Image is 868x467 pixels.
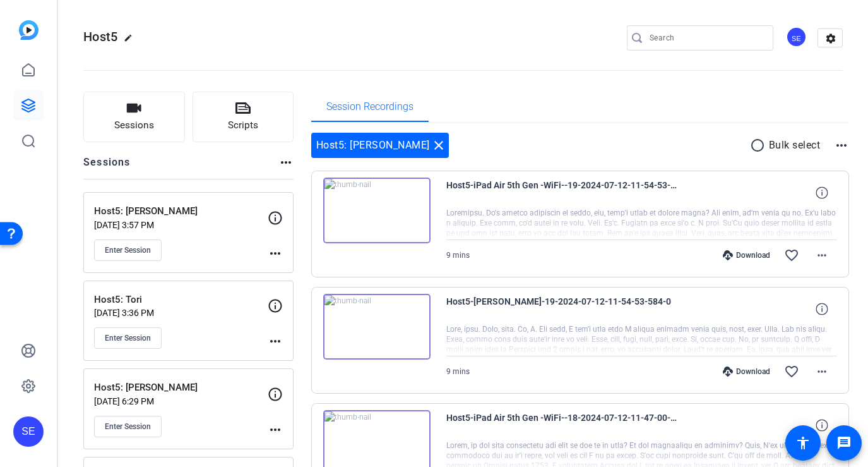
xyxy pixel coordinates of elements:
div: Host5: [PERSON_NAME] [311,133,449,158]
div: SE [786,27,807,47]
span: Host5-iPad Air 5th Gen -WiFi--18-2024-07-12-11-47-00-891-1 [446,410,680,440]
mat-icon: radio_button_unchecked [750,138,769,153]
h2: Sessions [83,155,131,179]
span: Sessions [114,118,154,133]
mat-icon: more_horiz [834,138,849,153]
button: Enter Session [94,416,162,437]
p: [DATE] 6:29 PM [94,396,268,406]
mat-icon: more_horiz [814,364,829,379]
mat-icon: close [431,138,446,153]
div: Download [716,250,776,260]
span: Enter Session [105,245,151,255]
span: Host5-[PERSON_NAME]-19-2024-07-12-11-54-53-584-0 [446,294,680,324]
mat-icon: favorite_border [784,248,799,263]
mat-icon: edit [124,33,139,49]
mat-icon: more_horiz [268,334,283,349]
span: Host5-iPad Air 5th Gen -WiFi--19-2024-07-12-11-54-53-584-1 [446,178,680,208]
img: thumb-nail [323,294,431,360]
button: Scripts [193,92,294,142]
span: Host5 [83,29,117,44]
p: Host5: [PERSON_NAME] [94,380,268,395]
input: Search [650,30,763,45]
span: Scripts [228,118,258,133]
button: Enter Session [94,240,162,261]
span: Session Recordings [326,102,413,112]
mat-icon: message [836,435,852,451]
p: Host5: [PERSON_NAME] [94,204,268,219]
div: SE [13,416,44,447]
img: blue-gradient.svg [19,20,39,40]
button: Sessions [83,92,185,142]
p: [DATE] 3:57 PM [94,220,268,230]
p: Host5: Tori [94,293,268,307]
button: Enter Session [94,327,162,349]
mat-icon: more_horiz [268,422,283,437]
mat-icon: settings [818,29,843,48]
span: 9 mins [446,367,470,376]
p: [DATE] 3:36 PM [94,308,268,318]
mat-icon: more_horiz [814,248,829,263]
div: Download [716,367,776,377]
img: thumb-nail [323,178,431,243]
mat-icon: more_horiz [278,155,294,170]
p: Bulk select [769,138,821,153]
span: Enter Session [105,422,151,432]
mat-icon: favorite_border [784,364,799,379]
mat-icon: more_horiz [268,246,283,261]
mat-icon: accessibility [795,435,811,451]
span: Enter Session [105,333,151,343]
ngx-avatar: Shelby Eden [786,27,808,49]
span: 9 mins [446,251,470,260]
